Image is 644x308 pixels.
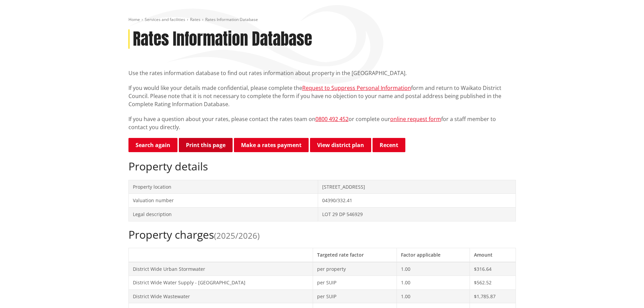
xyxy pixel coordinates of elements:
[145,17,185,22] a: Services and facilities
[133,29,312,49] h1: Rates Information Database
[318,180,516,194] td: [STREET_ADDRESS]
[313,248,397,262] th: Targeted rate factor
[318,194,516,208] td: 04390/332.41
[234,138,309,152] a: Make a rates payment
[128,207,318,221] td: Legal description
[470,262,516,276] td: $316.64
[613,280,637,304] iframe: Messenger Launcher
[205,17,258,22] span: Rates Information Database
[390,115,441,123] a: online request form
[214,230,260,241] span: (2025/2026)
[128,115,516,131] p: If you have a question about your rates, please contact the rates team on or complete our for a s...
[128,160,516,173] h2: Property details
[470,248,516,262] th: Amount
[302,84,411,92] a: Request to Suppress Personal Information
[470,276,516,290] td: $562.52
[470,289,516,303] td: $1,785.87
[128,84,516,108] p: If you would like your details made confidential, please complete the form and return to Waikato ...
[397,289,470,303] td: 1.00
[128,262,313,276] td: District Wide Urban Stormwater
[313,262,397,276] td: per property
[313,276,397,290] td: per SUIP
[318,207,516,221] td: LOT 29 DP 546929
[128,289,313,303] td: District Wide Wastewater
[128,180,318,194] td: Property location
[128,69,516,77] p: Use the rates information database to find out rates information about property in the [GEOGRAPHI...
[397,262,470,276] td: 1.00
[128,228,516,241] h2: Property charges
[313,289,397,303] td: per SUIP
[179,138,233,152] button: Print this page
[190,17,200,22] a: Rates
[128,138,177,152] a: Search again
[310,138,371,152] a: View district plan
[315,115,349,123] a: 0800 492 452
[397,276,470,290] td: 1.00
[397,248,470,262] th: Factor applicable
[128,17,140,22] a: Home
[128,194,318,208] td: Valuation number
[128,276,313,290] td: District Wide Water Supply - [GEOGRAPHIC_DATA]
[128,17,516,23] nav: breadcrumb
[373,138,405,152] button: Recent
